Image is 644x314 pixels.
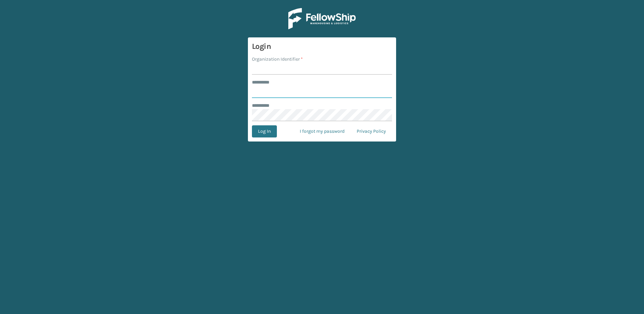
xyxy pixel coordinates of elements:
label: Organization Identifier [252,56,303,63]
h3: Login [252,41,392,52]
a: Privacy Policy [351,125,392,137]
button: Log In [252,125,277,137]
a: I forgot my password [294,125,351,137]
img: Logo [288,8,356,29]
